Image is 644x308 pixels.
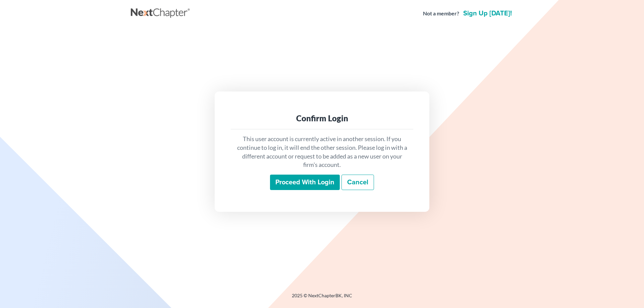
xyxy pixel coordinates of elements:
[423,10,459,17] strong: Not a member?
[341,175,374,190] a: Cancel
[462,10,513,17] a: Sign up [DATE]!
[131,292,513,304] div: 2025 © NextChapterBK, INC
[270,175,340,190] input: Proceed with login
[236,135,408,169] p: This user account is currently active in another session. If you continue to log in, it will end ...
[236,113,408,124] div: Confirm Login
